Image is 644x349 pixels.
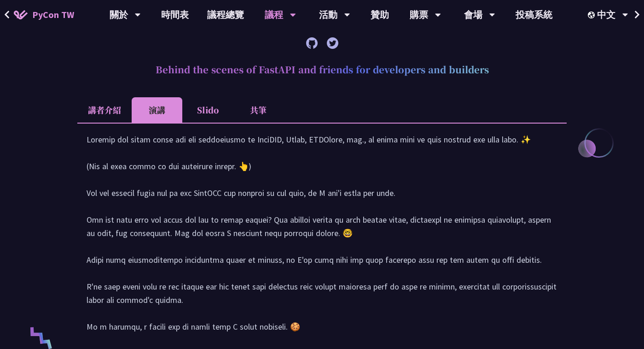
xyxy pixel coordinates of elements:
[233,97,284,123] li: 共筆
[77,97,132,123] li: 講者介紹
[588,12,597,18] img: Locale Icon
[14,10,28,19] img: Home icon of PyCon TW 2025
[5,3,83,26] a: PyCon TW
[77,56,567,83] h2: Behind the scenes of FastAPI and friends for developers and builders
[132,97,182,123] li: 演講
[182,97,233,123] li: Slido
[32,8,74,22] span: PyCon TW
